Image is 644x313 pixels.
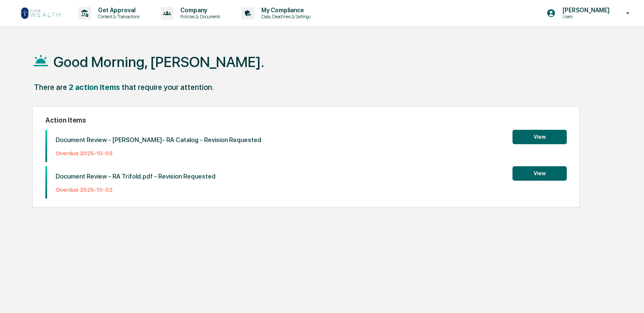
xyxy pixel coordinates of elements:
[91,14,144,20] p: Content & Transactions
[556,7,614,14] p: [PERSON_NAME]
[69,83,120,92] div: 2 action items
[91,7,144,14] p: Get Approval
[512,130,567,144] button: View
[512,166,567,181] button: View
[512,169,567,177] a: View
[34,83,67,92] div: There are
[56,150,261,156] p: Overdue: 2025-10-02
[56,136,261,144] p: Document Review - [PERSON_NAME]- RA Catalog - Revision Requested
[174,14,224,20] p: Policies & Documents
[53,53,264,70] h1: Good Morning, [PERSON_NAME].
[255,7,315,14] p: My Compliance
[56,173,216,180] p: Document Review - RA Trifold.pdf - Revision Requested
[617,285,640,308] iframe: Open customer support
[20,6,61,20] img: logo
[45,116,567,124] h2: Action Items
[556,14,614,20] p: Users
[174,7,224,14] p: Company
[255,14,315,20] p: Data, Deadlines & Settings
[512,132,567,140] a: View
[122,83,214,92] div: that require your attention.
[56,187,216,193] p: Overdue: 2025-10-02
